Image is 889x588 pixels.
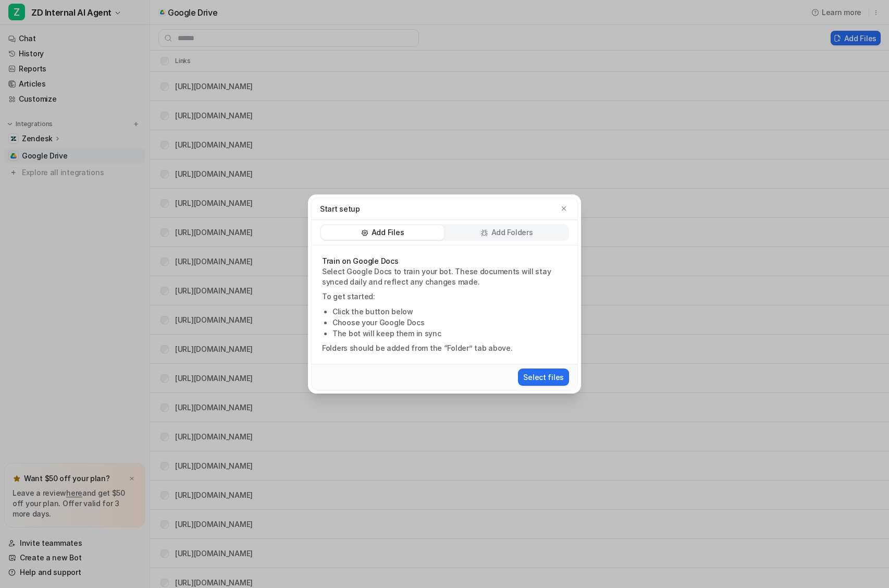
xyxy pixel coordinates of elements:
[320,203,360,214] p: Start setup
[322,343,567,353] p: Folders should be added from the “Folder” tab above.
[322,266,567,287] p: Select Google Docs to train your bot. These documents will stay synced daily and reflect any chan...
[332,317,567,328] li: Choose your Google Docs
[332,306,567,317] li: Click the button below
[332,328,567,339] li: The bot will keep them in sync
[491,227,533,238] p: Add Folders
[372,227,404,238] p: Add Files
[322,291,567,302] p: To get started:
[518,369,569,386] button: Select files
[322,256,567,266] p: Train on Google Docs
